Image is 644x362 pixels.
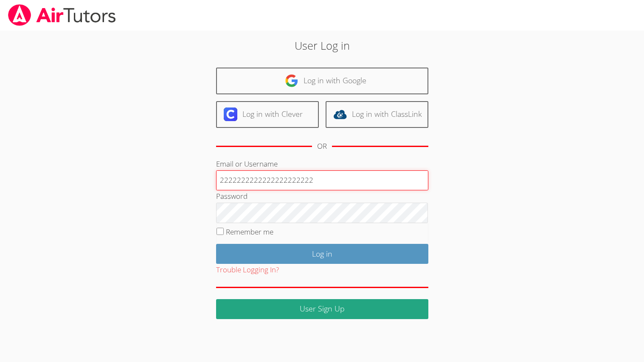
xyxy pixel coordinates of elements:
h2: User Log in [148,37,496,54]
a: Log in with Google [216,68,428,94]
a: Log in with ClassLink [326,101,428,128]
img: classlink-logo-d6bb404cc1216ec64c9a2012d9dc4662098be43eaf13dc465df04b49fa7ab582.svg [333,107,347,121]
label: Email or Username [216,159,278,169]
div: OR [317,140,327,153]
a: Log in with Clever [216,101,319,128]
button: Trouble Logging In? [216,264,279,276]
input: Log in [216,244,428,264]
label: Remember me [226,227,273,237]
a: User Sign Up [216,299,428,319]
img: google-logo-50288ca7cdecda66e5e0955fdab243c47b7ad437acaf1139b6f446037453330a.svg [285,74,298,88]
img: airtutors_banner-c4298cdbf04f3fff15de1276eac7730deb9818008684d7c2e4769d2f7ddbe033.png [7,4,117,26]
label: Password [216,191,247,201]
img: clever-logo-6eab21bc6e7a338710f1a6ff85c0baf02591cd810cc4098c63d3a4b26e2feb20.svg [224,107,237,121]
